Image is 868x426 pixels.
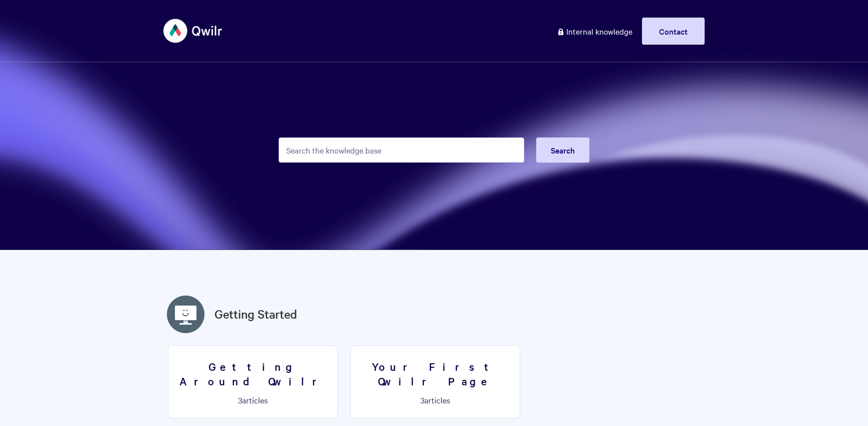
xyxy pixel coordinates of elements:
[238,394,242,405] span: 3
[536,137,589,163] button: Search
[642,18,705,45] a: Contact
[279,137,524,163] input: Search the knowledge base
[350,345,520,418] a: Your First Qwilr Page 3articles
[551,145,575,156] span: Search
[549,18,640,45] a: Internal knowledge
[163,12,223,50] img: Qwilr Help Center
[214,305,297,323] a: Getting Started
[357,359,514,388] h3: Your First Qwilr Page
[357,395,514,404] p: articles
[168,345,338,418] a: Getting Around Qwilr 3articles
[174,395,331,404] p: articles
[174,359,331,388] h3: Getting Around Qwilr
[420,394,424,405] span: 3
